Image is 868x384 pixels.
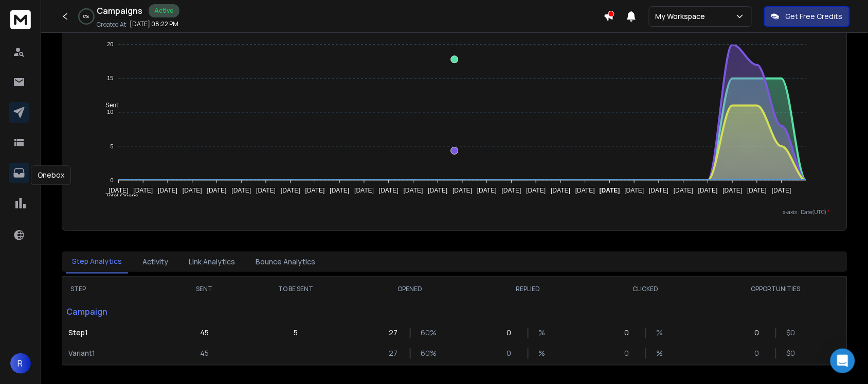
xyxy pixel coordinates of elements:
[133,187,153,195] tspan: [DATE]
[787,328,797,338] p: $ 0
[787,349,797,359] p: $ 0
[68,328,163,338] p: Step 1
[748,187,767,195] tspan: [DATE]
[200,328,209,338] p: 45
[351,277,469,301] th: OPENED
[183,187,202,195] tspan: [DATE]
[674,187,694,195] tspan: [DATE]
[421,328,431,338] p: 60 %
[62,301,169,322] p: Campaign
[110,177,113,183] tspan: 0
[389,349,400,359] p: 27
[158,187,177,195] tspan: [DATE]
[107,75,113,82] tspan: 15
[10,353,31,374] button: R
[107,109,113,116] tspan: 10
[68,349,163,359] p: Variant 1
[723,187,743,195] tspan: [DATE]
[428,187,448,195] tspan: [DATE]
[600,187,620,195] tspan: [DATE]
[389,328,400,338] p: 27
[453,187,472,195] tspan: [DATE]
[656,11,710,22] p: My Workspace
[294,328,298,338] p: 5
[354,187,374,195] tspan: [DATE]
[625,349,635,359] p: 0
[657,349,667,359] p: %
[404,187,423,195] tspan: [DATE]
[755,349,765,359] p: 0
[507,349,517,359] p: 0
[256,187,276,195] tspan: [DATE]
[830,349,855,373] div: Open Intercom Messenger
[130,20,178,28] p: [DATE] 08:22 PM
[421,349,431,359] p: 60 %
[551,187,571,195] tspan: [DATE]
[281,187,300,195] tspan: [DATE]
[136,251,174,273] button: Activity
[110,143,113,149] tspan: 5
[97,21,128,29] p: Created At:
[502,187,521,195] tspan: [DATE]
[31,166,71,185] div: Onebox
[469,277,587,301] th: REPLIED
[249,251,321,273] button: Bounce Analytics
[625,328,635,338] p: 0
[527,187,546,195] tspan: [DATE]
[786,11,843,22] p: Get Free Credits
[379,187,399,195] tspan: [DATE]
[200,349,209,359] p: 45
[772,187,792,195] tspan: [DATE]
[149,4,179,17] div: Active
[625,187,644,195] tspan: [DATE]
[84,13,89,20] p: 0 %
[79,208,830,216] p: x-axis : Date(UTC)
[169,277,240,301] th: SENT
[62,277,169,301] th: STEP
[305,187,325,195] tspan: [DATE]
[109,187,128,195] tspan: [DATE]
[587,277,704,301] th: CLICKED
[97,5,142,17] h1: Campaigns
[539,328,549,338] p: %
[477,187,497,195] tspan: [DATE]
[657,328,667,338] p: %
[231,187,251,195] tspan: [DATE]
[207,187,226,195] tspan: [DATE]
[764,6,850,27] button: Get Free Credits
[704,277,847,301] th: OPPORTUNITIES
[330,187,349,195] tspan: [DATE]
[507,328,517,338] p: 0
[698,187,718,195] tspan: [DATE]
[183,251,241,273] button: Link Analytics
[649,187,669,195] tspan: [DATE]
[755,328,765,338] p: 0
[107,42,113,48] tspan: 20
[539,349,549,359] p: %
[66,250,128,274] button: Step Analytics
[98,193,138,200] span: Total Opens
[575,187,595,195] tspan: [DATE]
[240,277,351,301] th: TO BE SENT
[98,102,118,109] span: Sent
